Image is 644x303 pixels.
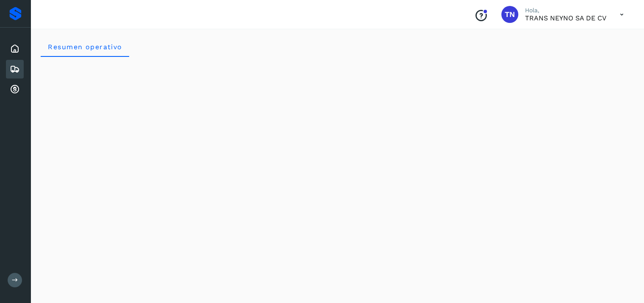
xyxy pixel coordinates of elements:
p: Hola, [525,7,606,14]
p: TRANS NEYNO SA DE CV [525,14,606,22]
span: Resumen operativo [47,43,122,51]
div: Embarques [6,60,24,79]
div: Cuentas por cobrar [6,80,24,99]
div: Inicio [6,39,24,58]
